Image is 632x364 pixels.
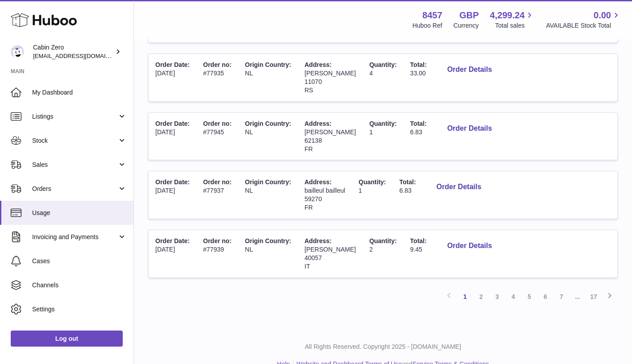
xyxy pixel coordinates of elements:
span: Sales [32,161,117,169]
img: debbychu@cabinzero.com [11,45,24,58]
span: Listings [32,112,117,121]
span: Origin Country: [245,120,291,127]
span: bailleul bailleul [304,187,345,194]
a: 4,299.24 Total sales [490,9,535,30]
td: 1 [352,171,392,219]
td: #77937 [196,171,238,219]
td: 1 [362,113,403,160]
span: 6.83 [410,128,422,136]
span: [PERSON_NAME] [304,246,356,253]
button: Order Details [429,178,488,196]
a: 0.00 AVAILABLE Stock Total [546,9,621,30]
span: Order Date: [155,61,190,68]
strong: 8457 [422,9,442,21]
div: Huboo Ref [412,21,442,30]
button: Order Details [440,61,499,79]
a: 3 [489,289,505,305]
td: NL [238,171,298,219]
span: Total: [399,178,416,186]
span: Invoicing and Payments [32,233,117,241]
span: Order no: [203,237,232,244]
span: 11070 [304,78,322,85]
a: 5 [521,289,537,305]
span: ... [570,289,586,305]
span: Total: [410,120,427,127]
td: NL [238,54,298,101]
span: Orders [32,185,117,193]
span: Address: [304,120,332,127]
span: IT [304,263,310,270]
span: 6.83 [399,187,412,194]
td: [DATE] [149,230,196,277]
strong: GBP [459,9,478,21]
span: Quantity: [369,237,396,244]
span: Quantity: [358,178,386,186]
span: Stock [32,136,117,145]
span: 33.00 [410,70,426,77]
span: Address: [304,61,332,68]
span: FR [304,145,313,153]
span: My Dashboard [32,88,127,97]
td: #77939 [196,230,238,277]
span: 62138 [304,137,322,144]
span: Total sales [495,21,535,30]
span: 59270 [304,195,322,203]
a: 17 [586,289,602,305]
button: Order Details [440,237,499,255]
span: Channels [32,281,127,290]
span: Usage [32,209,127,217]
span: Total: [410,61,427,68]
span: Order no: [203,61,232,68]
button: Order Details [440,120,499,138]
span: Order Date: [155,237,190,244]
span: Cases [32,257,127,265]
div: Cabin Zero [33,43,113,60]
span: Quantity: [369,120,396,127]
span: Origin Country: [245,61,291,68]
td: [DATE] [149,171,196,219]
div: Currency [453,21,479,30]
td: 2 [362,230,403,277]
span: Total: [410,237,427,244]
span: 40057 [304,254,322,261]
span: Quantity: [369,61,396,68]
span: Origin Country: [245,178,291,186]
span: [EMAIL_ADDRESS][DOMAIN_NAME] [33,52,131,59]
span: [PERSON_NAME] [304,128,356,136]
span: [PERSON_NAME] [304,70,356,77]
td: [DATE] [149,54,196,101]
a: 4 [505,289,521,305]
span: Order no: [203,178,232,186]
td: #77945 [196,113,238,160]
td: NL [238,230,298,277]
td: 4 [362,54,403,101]
a: 1 [457,289,473,305]
span: Address: [304,237,332,244]
span: Origin Country: [245,237,291,244]
a: 2 [473,289,489,305]
span: Settings [32,305,127,314]
span: Order Date: [155,178,190,186]
td: NL [238,113,298,160]
a: 6 [537,289,553,305]
span: 4,299.24 [490,9,525,21]
span: Order no: [203,120,232,127]
a: Log out [11,331,123,347]
span: 9.45 [410,246,422,253]
td: [DATE] [149,113,196,160]
span: RS [304,87,313,94]
span: 0.00 [594,9,611,21]
span: Address: [304,178,332,186]
span: FR [304,204,313,211]
a: 7 [553,289,570,305]
p: All Rights Reserved. Copyright 2025 - [DOMAIN_NAME] [141,343,625,351]
td: #77935 [196,54,238,101]
span: AVAILABLE Stock Total [546,21,621,30]
span: Order Date: [155,120,190,127]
